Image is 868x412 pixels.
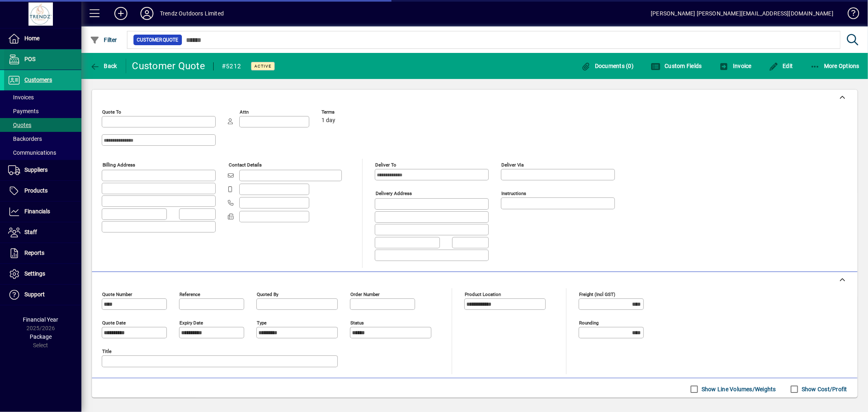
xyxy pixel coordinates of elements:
[769,63,793,69] span: Edit
[240,109,249,115] mat-label: Attn
[4,104,81,118] a: Payments
[254,64,271,69] span: Active
[24,35,39,42] span: Home
[767,59,795,73] button: Edit
[81,59,126,73] app-page-header-button: Back
[700,385,776,393] label: Show Line Volumes/Weights
[8,136,42,142] span: Backorders
[651,7,833,20] div: [PERSON_NAME] [PERSON_NAME][EMAIL_ADDRESS][DOMAIN_NAME]
[30,333,52,340] span: Package
[102,348,112,354] mat-label: Title
[4,118,81,132] a: Quotes
[810,63,860,69] span: More Options
[102,109,121,115] mat-label: Quote To
[108,6,134,21] button: Add
[4,243,81,263] a: Reports
[4,202,81,222] a: Financials
[179,320,203,325] mat-label: Expiry date
[4,132,81,146] a: Backorders
[24,291,45,298] span: Support
[90,63,117,69] span: Back
[88,33,119,47] button: Filter
[24,187,48,194] span: Products
[579,320,599,325] mat-label: Rounding
[321,110,370,115] span: Terms
[501,162,524,168] mat-label: Deliver via
[88,59,119,73] button: Back
[350,320,364,325] mat-label: Status
[719,63,752,69] span: Invoice
[257,320,267,325] mat-label: Type
[24,77,52,83] span: Customers
[4,222,81,243] a: Staff
[90,37,117,43] span: Filter
[24,270,45,277] span: Settings
[579,291,615,297] mat-label: Freight (incl GST)
[4,49,81,70] a: POS
[717,59,754,73] button: Invoice
[321,117,335,124] span: 1 day
[842,2,858,28] a: Knowledge Base
[4,285,81,305] a: Support
[102,320,126,325] mat-label: Quote date
[24,229,37,235] span: Staff
[24,208,50,215] span: Financials
[24,167,48,173] span: Suppliers
[4,28,81,49] a: Home
[800,385,847,393] label: Show Cost/Profit
[4,264,81,284] a: Settings
[24,56,35,62] span: POS
[257,291,278,297] mat-label: Quoted by
[4,181,81,201] a: Products
[179,291,200,297] mat-label: Reference
[651,63,702,69] span: Custom Fields
[102,291,132,297] mat-label: Quote number
[649,59,704,73] button: Custom Fields
[8,108,39,114] span: Payments
[8,122,31,128] span: Quotes
[24,250,44,256] span: Reports
[132,59,206,72] div: Customer Quote
[375,162,396,168] mat-label: Deliver To
[581,63,634,69] span: Documents (0)
[4,160,81,180] a: Suppliers
[23,316,59,323] span: Financial Year
[579,59,636,73] button: Documents (0)
[137,36,179,44] span: Customer Quote
[8,94,34,101] span: Invoices
[4,90,81,104] a: Invoices
[134,6,160,21] button: Profile
[4,146,81,160] a: Communications
[501,191,526,196] mat-label: Instructions
[350,291,380,297] mat-label: Order number
[808,59,862,73] button: More Options
[8,149,56,156] span: Communications
[465,291,501,297] mat-label: Product location
[160,7,224,20] div: Trendz Outdoors Limited
[222,60,241,73] div: #5212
